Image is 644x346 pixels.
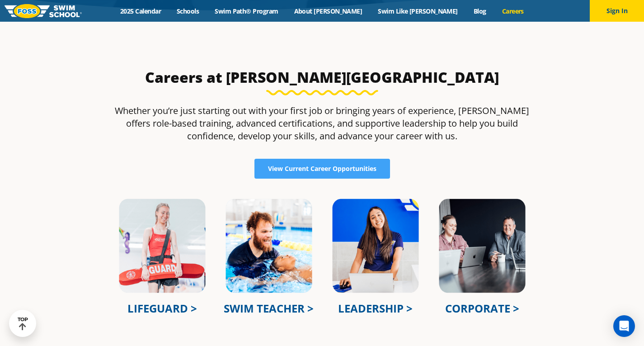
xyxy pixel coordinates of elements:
div: TOP [18,317,28,331]
a: Blog [465,7,494,15]
a: CORPORATE > [445,301,519,316]
a: LIFEGUARD > [127,301,197,316]
a: Careers [494,7,531,15]
a: LEADERSHIP > [338,301,413,316]
span: View Current Career Opportunities [268,166,376,172]
h3: Careers at [PERSON_NAME][GEOGRAPHIC_DATA] [109,68,536,86]
a: Schools [169,7,207,15]
a: View Current Career Opportunities [254,159,390,179]
a: Swim Path® Program [207,7,286,15]
a: About [PERSON_NAME] [286,7,370,15]
img: FOSS Swim School Logo [5,4,82,18]
a: 2025 Calendar [113,7,169,15]
a: SWIM TEACHER > [224,301,314,316]
div: Open Intercom Messenger [613,315,635,337]
a: Swim Like [PERSON_NAME] [370,7,466,15]
p: Whether you’re just starting out with your first job or bringing years of experience, [PERSON_NAM... [109,104,536,142]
